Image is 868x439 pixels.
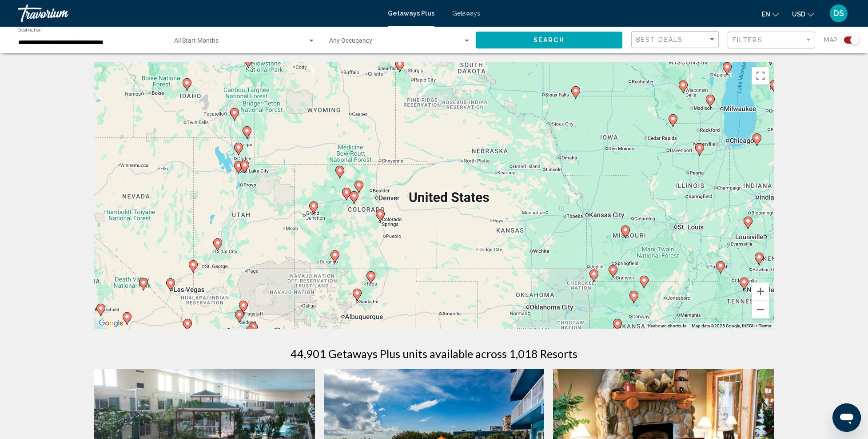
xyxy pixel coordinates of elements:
button: Zoom out [752,301,769,318]
span: Map [824,34,837,46]
span: Best Deals [636,36,683,43]
img: Google [96,318,126,329]
button: Zoom in [752,282,769,300]
a: Open this area in Google Maps (opens a new window) [96,318,126,329]
button: Search [476,32,622,48]
button: Filter [728,31,815,49]
a: Getaways Plus [388,10,434,17]
button: Toggle fullscreen view [752,67,769,85]
a: Travorium [18,4,379,22]
a: Terms [759,323,771,328]
span: Filters [733,36,763,44]
mat-select: Sort by [636,36,716,44]
button: Change language [762,8,779,20]
button: Keyboard shortcuts [648,323,686,329]
span: Search [534,37,565,44]
span: en [762,11,770,18]
a: Getaways [452,10,480,17]
button: Change currency [792,8,814,20]
span: DS [833,9,844,18]
span: USD [792,11,805,18]
iframe: Button to launch messaging window [832,403,861,432]
button: User Menu [827,4,850,23]
span: Map data ©2025 Google, INEGI [692,323,753,328]
h1: 44,901 Getaways Plus units available across 1,018 Resorts [291,347,577,360]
